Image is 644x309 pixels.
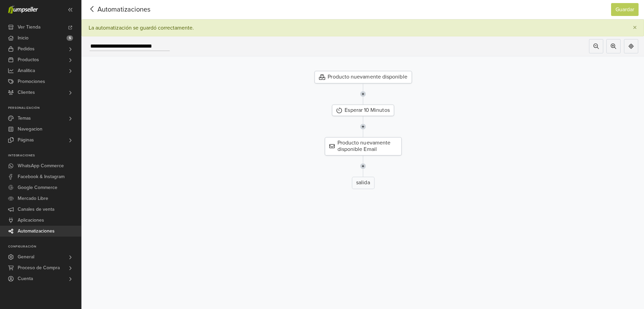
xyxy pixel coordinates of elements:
[18,171,65,182] span: Facebook & Instagram
[633,23,637,33] span: ×
[18,226,55,237] span: Automatizaciones
[18,160,64,171] span: WhatsApp Commerce
[89,24,194,31] div: La automatización se guardó correctamente.
[18,215,44,226] span: Aplicaciones
[18,273,33,284] span: Cuenta
[18,44,35,54] span: Pedidos
[18,65,35,76] span: Analítica
[360,155,366,177] img: line-7960e5f4d2b50ad2986e.svg
[18,262,60,273] span: Proceso de Compra
[18,204,54,215] span: Canales de venta
[18,113,31,124] span: Temas
[18,87,35,98] span: Clientes
[360,83,366,105] img: line-7960e5f4d2b50ad2986e.svg
[314,71,412,83] div: Producto nuevamente disponible
[352,176,374,189] div: salida
[18,76,45,87] span: Promociones
[332,105,394,116] div: Esperar 10 Minutos
[360,116,366,137] img: line-7960e5f4d2b50ad2986e.svg
[18,54,39,65] span: Productos
[87,4,140,15] span: Automatizaciones
[67,35,73,41] span: 5
[18,182,57,193] span: Google Commerce
[325,137,401,155] div: Producto nuevamente disponible Email
[18,252,34,262] span: General
[8,245,81,249] p: Configuración
[18,22,40,33] span: Ver Tienda
[611,3,639,16] button: Guardar
[8,154,81,158] p: Integraciones
[18,135,34,145] span: Páginas
[18,193,48,204] span: Mercado Libre
[18,33,29,44] span: Inicio
[18,124,42,135] span: Navegacion
[8,106,81,110] p: Personalización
